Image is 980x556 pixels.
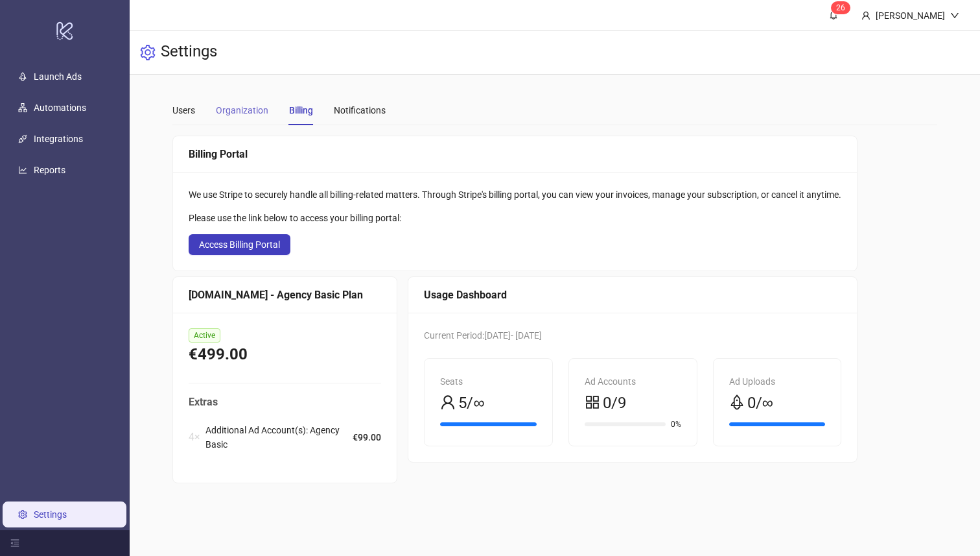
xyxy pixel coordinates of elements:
div: Billing [289,103,313,117]
span: Active [189,328,220,343]
span: 2 [836,3,841,12]
span: Access Billing Portal [199,239,280,250]
div: [DOMAIN_NAME] - Agency Basic Plan [189,287,381,303]
div: [PERSON_NAME] [870,8,950,23]
span: setting [140,45,156,60]
h3: Settings [161,42,217,64]
a: Integrations [34,134,83,145]
span: rocket [729,394,745,410]
button: Access Billing Portal [189,234,290,255]
span: 0/9 [603,391,626,416]
span: Extras [189,394,381,410]
a: Reports [34,165,65,176]
a: Launch Ads [34,72,82,82]
div: We use Stripe to securely handle all billing-related matters. Through Stripe's billing portal, yo... [189,187,841,202]
span: menu-fold [10,538,19,548]
span: bell [829,10,838,19]
div: Organization [216,103,268,117]
a: Automations [34,103,86,114]
div: Ad Accounts [585,374,681,389]
span: Additional Ad Account(s): Agency Basic [205,423,353,452]
span: 4 × [189,429,200,445]
div: Seats [440,374,537,389]
div: Notifications [334,103,386,117]
a: Settings [34,509,67,520]
span: 6 [841,3,845,12]
span: 0% [671,420,681,428]
div: Users [172,103,195,117]
div: Ad Uploads [729,374,826,389]
div: Usage Dashboard [424,287,841,303]
div: €499.00 [189,343,381,367]
span: €99.00 [353,430,381,444]
span: user [861,11,870,20]
div: Billing Portal [189,146,841,162]
span: down [950,11,959,20]
span: 0/∞ [747,391,773,416]
span: appstore [585,394,600,410]
span: 5/∞ [458,391,484,416]
span: Current Period: [DATE] - [DATE] [424,330,542,341]
div: Please use the link below to access your billing portal: [189,211,841,225]
sup: 26 [831,1,850,14]
span: user [440,394,456,410]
